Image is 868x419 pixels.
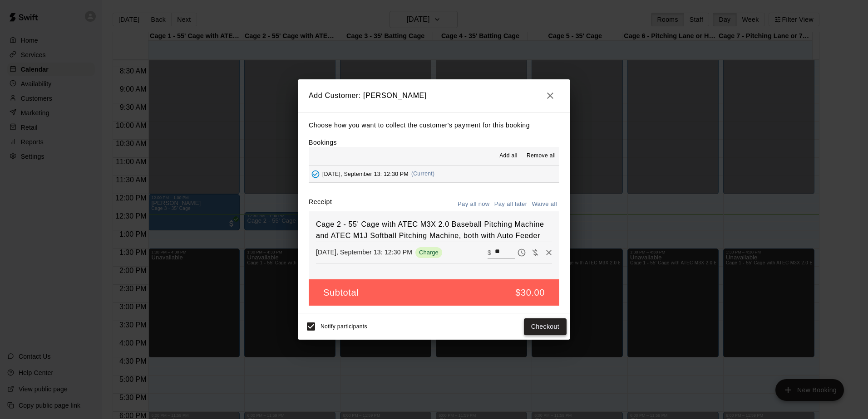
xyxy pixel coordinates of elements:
[309,167,322,181] button: Added - Collect Payment
[309,120,559,131] p: Choose how you want to collect the customer's payment for this booking
[298,79,570,112] h2: Add Customer: [PERSON_NAME]
[316,219,552,242] h6: Cage 2 - 55' Cage with ATEC M3X 2.0 Baseball Pitching Machine and ATEC M1J Softball Pitching Mach...
[415,249,442,256] span: Charge
[528,248,542,256] span: Waive payment
[321,324,367,330] span: Notify participants
[455,197,492,211] button: Pay all now
[316,248,412,257] p: [DATE], September 13: 12:30 PM
[492,197,530,211] button: Pay all later
[309,197,332,211] label: Receipt
[515,248,528,256] span: Pay later
[542,246,556,259] button: Remove
[309,139,337,146] label: Bookings
[515,287,545,299] h5: $30.00
[322,171,409,177] span: [DATE], September 13: 12:30 PM
[309,166,559,182] button: Added - Collect Payment[DATE], September 13: 12:30 PM(Current)
[411,171,435,177] span: (Current)
[524,318,567,335] button: Checkout
[323,287,359,299] h5: Subtotal
[529,197,559,211] button: Waive all
[494,149,523,163] button: Add all
[527,151,556,161] span: Remove all
[499,151,518,161] span: Add all
[523,149,559,163] button: Remove all
[488,248,491,257] p: $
